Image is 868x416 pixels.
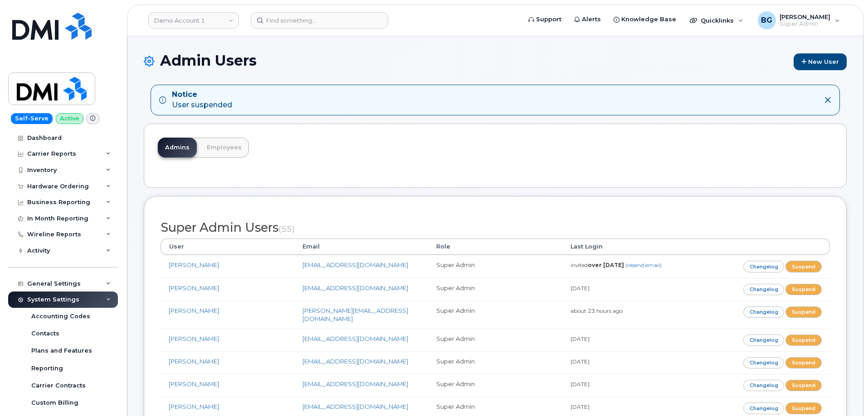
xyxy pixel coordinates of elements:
h1: Admin Users [144,53,847,70]
a: Employees [200,138,249,158]
td: Super Admin [428,351,562,374]
a: Suspend [785,380,822,391]
a: Suspend [785,306,822,318]
a: [EMAIL_ADDRESS][DOMAIN_NAME] [302,403,408,410]
div: User suspended [172,90,232,110]
strong: Notice [172,90,232,100]
td: Super Admin [428,301,562,329]
small: (55) [278,224,295,234]
a: Changelog [743,335,785,346]
a: [PERSON_NAME] [169,284,219,292]
h2: Super Admin Users [161,221,830,234]
a: [EMAIL_ADDRESS][DOMAIN_NAME] [302,380,408,387]
a: [PERSON_NAME] [169,261,219,268]
a: [PERSON_NAME] [169,307,219,314]
a: [EMAIL_ADDRESS][DOMAIN_NAME] [302,284,408,292]
a: Changelog [743,380,785,391]
a: Changelog [743,402,785,414]
small: about 23 hours ago [571,307,623,314]
strong: over [DATE] [588,262,624,268]
a: [PERSON_NAME] [169,358,219,365]
th: User [161,239,294,255]
th: Email [294,239,428,255]
td: Super Admin [428,278,562,301]
a: Admins [158,138,197,158]
a: Changelog [743,306,785,318]
a: [PERSON_NAME] [169,335,219,342]
small: [DATE] [571,403,590,410]
td: Super Admin [428,374,562,397]
a: Suspend [785,284,822,295]
a: Suspend [785,335,822,346]
small: [DATE] [571,381,590,387]
td: Super Admin [428,255,562,277]
a: [PERSON_NAME] [169,403,219,410]
th: Role [428,239,562,255]
th: Last Login [562,239,696,255]
a: Suspend [785,357,822,368]
small: [DATE] [571,335,590,342]
a: Suspend [785,261,822,272]
a: New User [794,53,847,70]
a: (resend email) [625,262,662,268]
small: [DATE] [571,358,590,365]
a: [EMAIL_ADDRESS][DOMAIN_NAME] [302,358,408,365]
td: Super Admin [428,329,562,351]
a: Suspend [785,402,822,414]
a: [EMAIL_ADDRESS][DOMAIN_NAME] [302,261,408,268]
a: Changelog [743,357,785,368]
a: Changelog [743,284,785,295]
a: [EMAIL_ADDRESS][DOMAIN_NAME] [302,335,408,342]
a: Changelog [743,261,785,272]
a: [PERSON_NAME] [169,380,219,387]
a: [PERSON_NAME][EMAIL_ADDRESS][DOMAIN_NAME] [302,307,408,323]
small: invited [571,262,662,268]
small: [DATE] [571,285,590,292]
